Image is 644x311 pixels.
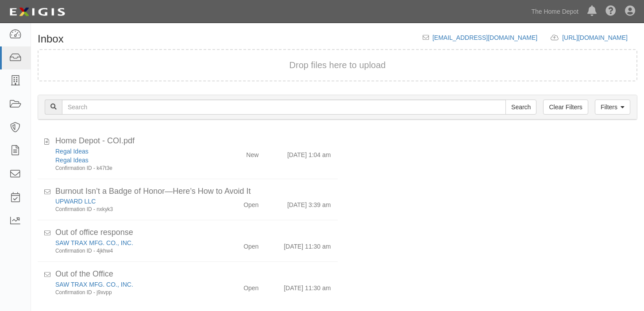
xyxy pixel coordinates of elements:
div: [DATE] 11:30 am [284,238,331,251]
input: Search [62,100,506,115]
img: logo-5460c22ac91f19d4615b14bd174203de0afe785f0fc80cf4dbbc73dc1793850b.png [7,4,68,20]
div: Open [243,197,258,209]
input: Search [505,100,536,115]
a: [EMAIL_ADDRESS][DOMAIN_NAME] [432,34,537,41]
a: [URL][DOMAIN_NAME] [562,34,637,41]
div: Confirmation ID - j9xvpp [55,289,211,296]
div: Confirmation ID - 4jkhw4 [55,247,211,255]
div: [DATE] 11:30 am [284,280,331,292]
div: Regal Ideas [55,147,211,156]
a: Filters [595,100,630,115]
div: [DATE] 3:39 am [287,197,331,209]
button: Drop files here to upload [289,59,386,72]
a: Clear Filters [543,100,588,115]
a: Regal Ideas [55,148,89,155]
div: Open [243,238,258,251]
a: Regal Ideas [55,157,89,164]
a: The Home Depot [527,3,583,20]
div: Regal Ideas [55,156,211,165]
div: Burnout Isn’t a Badge of Honor—Here’s How to Avoid It [55,186,331,197]
a: SAW TRAX MFG. CO., INC. [55,239,133,246]
div: [DATE] 1:04 am [287,147,331,159]
div: Out of office response [55,227,331,238]
div: Out of the Office [55,269,331,280]
div: Confirmation ID - k47t3e [55,165,211,172]
a: UPWARD LLC [55,198,96,205]
h1: Inbox [38,33,64,45]
div: Confirmation ID - nxkyk3 [55,206,211,213]
div: New [246,147,258,159]
div: Open [243,280,258,292]
div: Home Depot - COI.pdf [55,135,331,147]
a: SAW TRAX MFG. CO., INC. [55,281,133,288]
i: Help Center - Complianz [605,6,616,17]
